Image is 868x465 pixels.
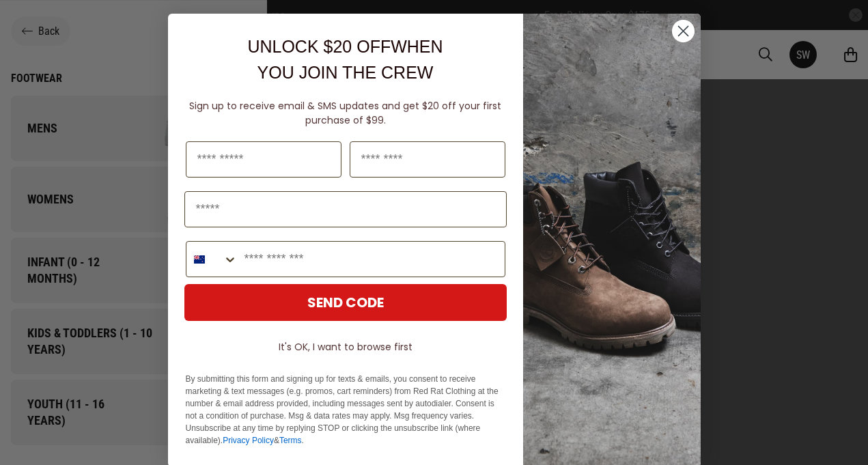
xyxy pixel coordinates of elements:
span: YOU JOIN THE CREW [257,63,434,82]
span: WHEN [391,37,443,56]
button: SEND CODE [184,284,507,321]
button: Search Countries [186,242,238,277]
button: Close dialog [671,19,695,43]
span: UNLOCK $20 OFF [247,37,391,56]
a: Privacy Policy [223,436,274,445]
input: First Name [186,141,341,178]
button: It's OK, I want to browse first [184,335,507,359]
button: Open LiveChat chat widget [11,5,52,46]
p: By submitting this form and signing up for texts & emails, you consent to receive marketing & tex... [186,373,505,447]
input: Email [184,191,507,227]
img: New Zealand [194,254,205,265]
a: Terms [279,436,302,445]
span: Sign up to receive email & SMS updates and get $20 off your first purchase of $99. [189,99,501,127]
